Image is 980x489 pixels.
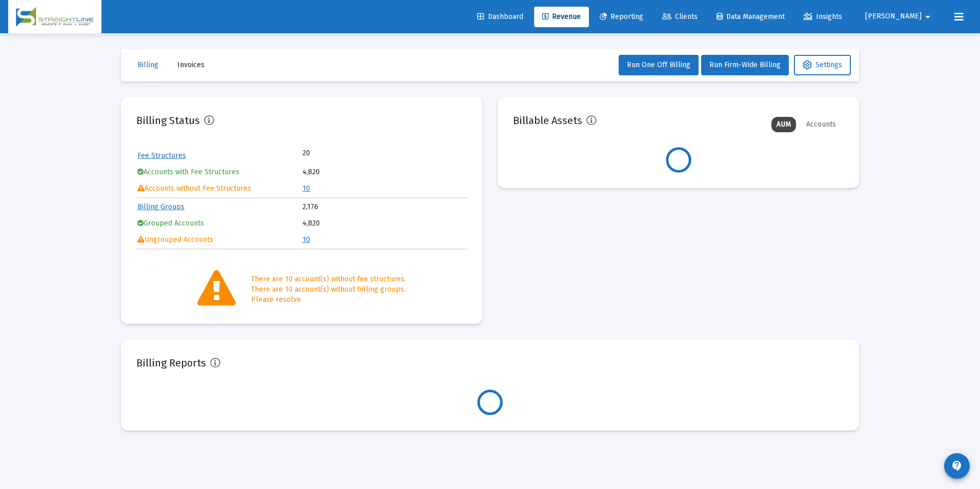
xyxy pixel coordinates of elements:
[469,7,532,27] a: Dashboard
[302,235,310,244] a: 10
[251,274,406,284] div: There are 10 account(s) without fee structures.
[717,12,785,21] span: Data Management
[302,216,466,231] td: 4,820
[302,148,384,158] td: 20
[534,7,589,27] a: Revenue
[137,181,301,196] td: Accounts without Fee Structures
[542,12,581,21] span: Revenue
[137,232,301,248] td: Ungrouped Accounts
[591,7,651,27] a: Reporting
[951,460,963,472] mat-icon: contact_support
[477,12,523,21] span: Dashboard
[513,112,582,129] h2: Billable Assets
[129,55,167,75] button: Billing
[619,55,699,75] button: Run One Off Billing
[251,295,406,305] div: Please resolve.
[865,12,922,21] span: [PERSON_NAME]
[708,7,793,27] a: Data Management
[795,7,850,27] a: Insights
[177,60,205,69] span: Invoices
[922,7,934,27] mat-icon: arrow_drop_down
[136,355,206,371] h2: Billing Reports
[137,202,185,211] a: Billing Groups
[136,112,200,129] h2: Billing Status
[251,284,406,295] div: There are 10 account(s) without billing groups.
[302,165,466,180] td: 4,820
[654,7,706,27] a: Clients
[801,117,841,132] div: Accounts
[627,60,690,69] span: Run One Off Billing
[302,184,310,193] a: 10
[600,12,643,21] span: Reporting
[169,55,213,75] button: Invoices
[16,7,94,27] img: Dashboard
[662,12,698,21] span: Clients
[137,165,301,180] td: Accounts with Fee Structures
[771,117,796,132] div: AUM
[853,6,946,27] button: [PERSON_NAME]
[709,60,781,69] span: Run Firm-Wide Billing
[302,199,466,215] td: 2,176
[701,55,789,75] button: Run Firm-Wide Billing
[137,60,158,69] span: Billing
[794,55,851,75] button: Settings
[137,151,186,160] a: Fee Structures
[804,12,842,21] span: Insights
[137,216,301,231] td: Grouped Accounts
[803,60,842,69] span: Settings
